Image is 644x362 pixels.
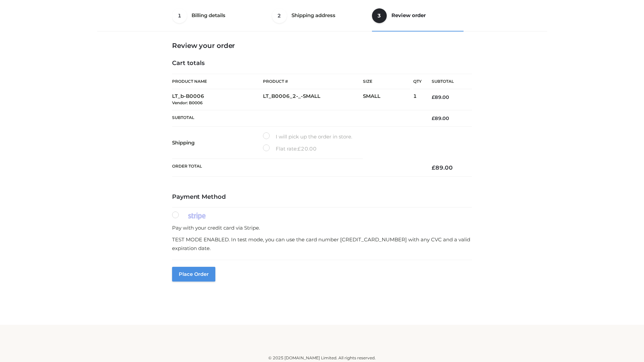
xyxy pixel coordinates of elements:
th: Order Total [172,159,422,177]
bdi: 89.00 [432,164,453,171]
label: I will pick up the order in store. [263,132,352,141]
button: Place order [172,267,215,282]
h4: Payment Method [172,193,472,201]
span: £ [432,164,435,171]
h4: Cart totals [172,60,472,67]
p: Pay with your credit card via Stripe. [172,224,472,232]
bdi: 89.00 [432,115,449,121]
small: Vendor: B0006 [172,100,203,105]
td: 1 [413,89,422,110]
th: Subtotal [172,110,422,126]
bdi: 89.00 [432,94,449,100]
td: LT_b-B0006 [172,89,263,110]
span: £ [298,145,301,152]
th: Qty [413,74,422,89]
td: LT_B0006_2-_-SMALL [263,89,363,110]
th: Shipping [172,127,263,159]
th: Size [363,74,410,89]
label: Flat rate: [263,144,317,153]
div: © 2025 [DOMAIN_NAME] Limited. All rights reserved. [100,355,544,361]
th: Product Name [172,74,263,89]
span: £ [432,115,435,121]
bdi: 20.00 [298,145,317,152]
th: Subtotal [422,74,472,89]
th: Product # [263,74,363,89]
td: SMALL [363,89,413,110]
p: TEST MODE ENABLED. In test mode, you can use the card number [CREDIT_CARD_NUMBER] with any CVC an... [172,235,472,252]
h3: Review your order [172,42,472,50]
span: £ [432,94,435,100]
